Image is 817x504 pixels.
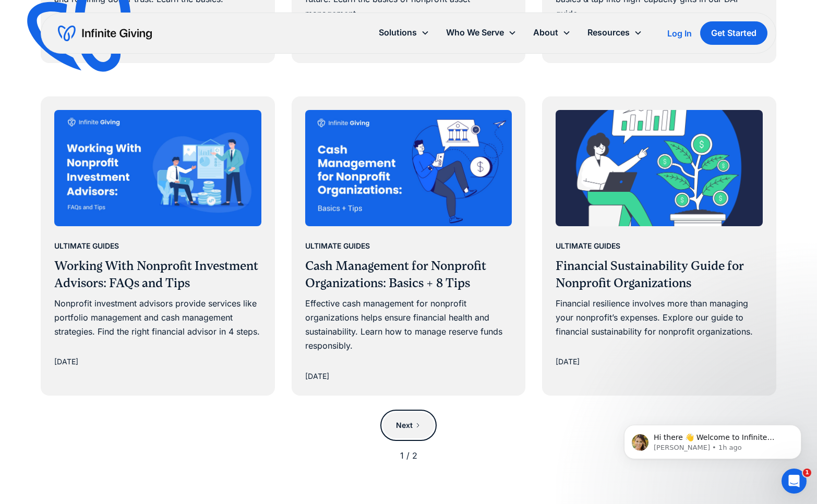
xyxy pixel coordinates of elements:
[525,21,579,44] div: About
[370,21,438,44] div: Solutions
[667,29,692,38] div: Log In
[556,297,762,339] div: Financial resilience involves more than managing your nonprofit’s expenses. Explore our guide to ...
[782,469,807,494] iframe: Intercom live chat
[41,412,776,463] div: List
[54,257,261,292] h3: Working With Nonprofit Investment Advisors: FAQs and Tips
[556,240,620,252] div: Ultimate Guides
[379,26,417,40] div: Solutions
[54,297,261,339] div: Nonprofit investment advisors provide services like portfolio management and cash management stra...
[667,27,692,40] a: Log In
[556,355,580,368] div: [DATE]
[305,370,329,383] div: [DATE]
[42,97,273,380] a: Ultimate GuidesWorking With Nonprofit Investment Advisors: FAQs and TipsNonprofit investment advi...
[305,257,512,292] h3: Cash Management for Nonprofit Organizations: Basics + 8 Tips
[293,97,524,395] a: Ultimate GuidesCash Management for Nonprofit Organizations: Basics + 8 TipsEffective cash managem...
[305,240,370,252] div: Ultimate Guides
[446,26,504,40] div: Who We Serve
[803,469,811,477] span: 1
[579,21,651,44] div: Resources
[54,240,119,252] div: Ultimate Guides
[608,403,817,476] iframe: Intercom notifications message
[41,449,776,463] div: Page 1 of 2
[533,26,558,40] div: About
[700,21,767,45] a: Get Started
[54,355,78,368] div: [DATE]
[58,25,152,42] a: home
[305,297,512,353] div: Effective cash management for nonprofit organizations helps ensure financial health and sustainab...
[383,412,434,438] a: Next Page
[543,97,775,380] a: Ultimate GuidesFinancial Sustainability Guide for Nonprofit OrganizationsFinancial resilience inv...
[438,21,525,44] div: Who We Serve
[396,419,413,432] div: Next
[556,257,762,292] h3: Financial Sustainability Guide for Nonprofit Organizations
[587,26,630,40] div: Resources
